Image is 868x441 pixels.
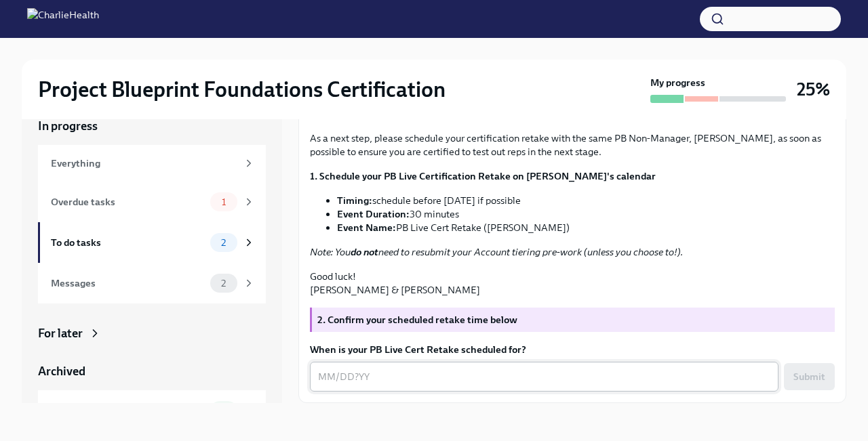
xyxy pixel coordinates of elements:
[38,118,266,134] a: In progress
[38,182,266,222] a: Overdue tasks1
[214,197,234,207] span: 1
[337,207,835,221] li: 30 minutes
[38,76,446,103] h2: Project Blueprint Foundations Certification
[351,246,378,258] strong: do not
[337,194,372,207] strong: Timing:
[310,246,683,258] em: Note: You need to resubmit your Account tiering pre-work (unless you choose to!).
[310,131,835,159] p: As a next step, please schedule your certification retake with the same PB Non-Manager, [PERSON_N...
[310,170,656,182] strong: 1. Schedule your PB Live Certification Retake on [PERSON_NAME]'s calendar
[650,76,705,89] strong: My progress
[213,238,234,248] span: 2
[310,270,835,297] p: Good luck! [PERSON_NAME] & [PERSON_NAME]
[38,145,266,182] a: Everything
[38,263,266,303] a: Messages2
[337,208,410,220] strong: Event Duration:
[317,314,517,326] strong: 2. Confirm your scheduled retake time below
[38,222,266,263] a: To do tasks2
[337,222,396,234] strong: Event Name:
[38,325,266,341] a: For later
[337,194,835,207] li: schedule before [DATE] if possible
[797,77,830,102] h3: 25%
[337,221,835,234] li: PB Live Cert Retake ([PERSON_NAME])
[51,194,205,209] div: Overdue tasks
[51,276,205,291] div: Messages
[38,325,83,341] div: For later
[27,8,99,30] img: CharlieHealth
[51,156,237,171] div: Everything
[51,235,205,250] div: To do tasks
[213,278,234,289] span: 2
[38,363,266,379] a: Archived
[310,343,835,356] label: When is your PB Live Cert Retake scheduled for?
